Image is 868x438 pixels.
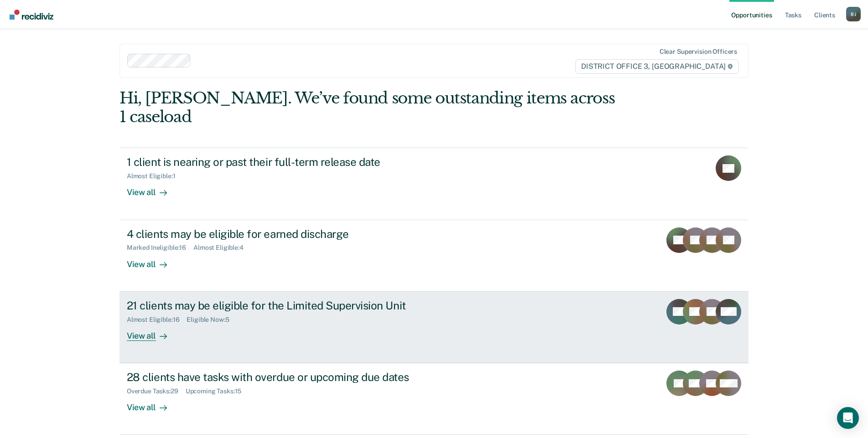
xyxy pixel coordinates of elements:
[120,220,748,292] a: 4 clients may be eligible for earned dischargeMarked Ineligible:16Almost Eligible:4View all
[120,292,748,363] a: 21 clients may be eligible for the Limited Supervision UnitAlmost Eligible:16Eligible Now:5View all
[127,172,183,180] div: Almost Eligible : 1
[127,155,447,169] div: 1 client is nearing or past their full-term release date
[127,180,178,198] div: View all
[187,316,236,324] div: Eligible Now : 5
[120,89,623,126] div: Hi, [PERSON_NAME]. We’ve found some outstanding items across 1 caseload
[120,148,748,220] a: 1 client is nearing or past their full-term release dateAlmost Eligible:1View all
[120,363,748,435] a: 28 clients have tasks with overdue or upcoming due datesOverdue Tasks:29Upcoming Tasks:15View all
[127,252,178,269] div: View all
[127,387,186,395] div: Overdue Tasks : 29
[127,316,187,324] div: Almost Eligible : 16
[127,371,447,384] div: 28 clients have tasks with overdue or upcoming due dates
[127,244,193,252] div: Marked Ineligible : 16
[575,59,739,74] span: DISTRICT OFFICE 3, [GEOGRAPHIC_DATA]
[186,387,249,395] div: Upcoming Tasks : 15
[10,10,53,20] img: Recidiviz
[846,7,861,21] div: B J
[127,395,178,413] div: View all
[660,48,737,56] div: Clear supervision officers
[846,7,861,21] button: Profile dropdown button
[127,323,178,341] div: View all
[127,227,447,241] div: 4 clients may be eligible for earned discharge
[127,299,447,312] div: 21 clients may be eligible for the Limited Supervision Unit
[193,244,251,252] div: Almost Eligible : 4
[837,407,859,429] div: Open Intercom Messenger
